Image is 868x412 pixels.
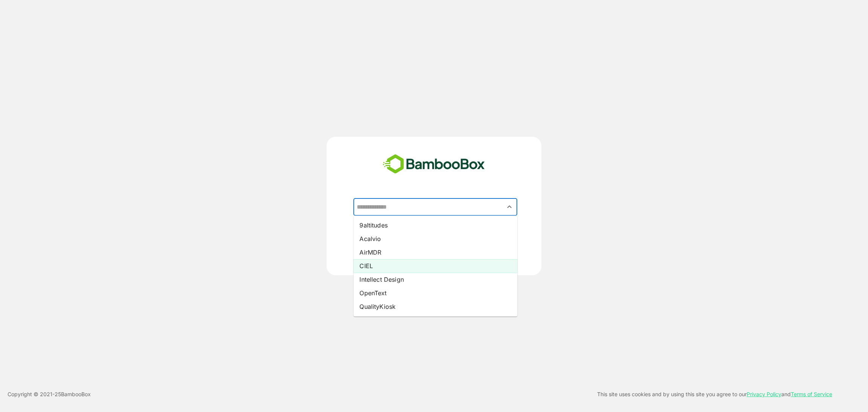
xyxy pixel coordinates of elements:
a: Privacy Policy [747,391,781,397]
li: Acalvio [353,232,517,246]
li: 9altitudes [353,218,517,232]
li: Intellect Design [353,273,517,286]
a: Terms of Service [791,391,832,397]
img: bamboobox [379,152,489,177]
p: Copyright © 2021- 25 BambooBox [8,390,91,399]
li: QualityKiosk [353,300,517,313]
button: Close [504,202,515,212]
li: CIEL [353,259,517,273]
li: AirMDR [353,246,517,259]
p: This site uses cookies and by using this site you agree to our and [597,390,832,399]
li: OpenText [353,286,517,300]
